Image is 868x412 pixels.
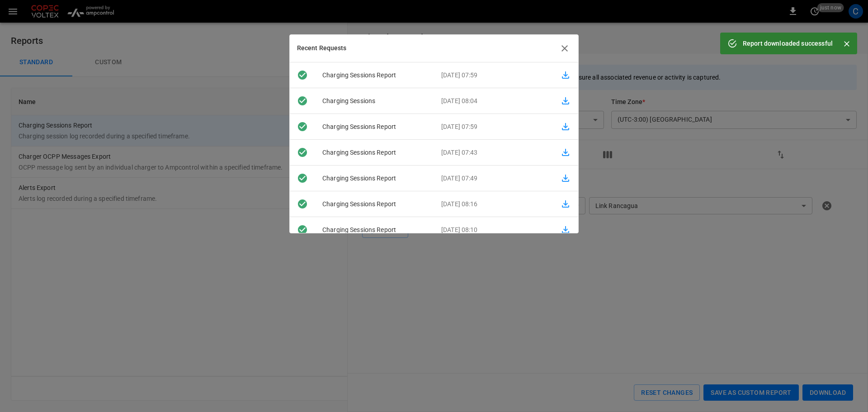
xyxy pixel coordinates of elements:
[434,96,553,106] p: [DATE] 08:04
[290,70,315,81] div: Downloaded
[315,122,434,132] p: Charging Sessions Report
[290,95,315,106] div: Downloaded
[297,43,347,53] h6: Recent Requests
[434,225,553,235] p: [DATE] 08:10
[290,173,315,184] div: Downloaded
[840,37,854,51] button: Close
[315,96,434,106] p: charging sessions
[743,35,833,52] div: Report downloaded successful
[315,174,434,183] p: Charging Sessions Report
[315,71,434,80] p: Charging Sessions Report
[315,148,434,157] p: Charging Sessions Report
[290,199,315,209] div: Downloaded
[315,225,434,235] p: Charging Sessions Report
[434,199,553,209] p: [DATE] 08:16
[434,148,553,157] p: [DATE] 07:43
[434,174,553,183] p: [DATE] 07:49
[315,199,434,209] p: Charging Sessions Report
[290,147,315,158] div: Downloaded
[434,122,553,132] p: [DATE] 07:59
[290,224,315,235] div: Downloaded
[434,71,553,80] p: [DATE] 07:59
[290,121,315,132] div: Downloaded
